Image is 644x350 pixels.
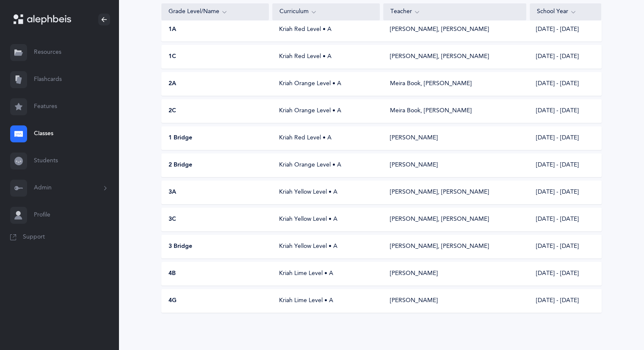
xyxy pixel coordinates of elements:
[529,80,601,88] div: [DATE] - [DATE]
[169,107,176,115] span: 2C
[272,134,380,142] div: Kriah Red Level • A
[390,80,472,88] div: Meira Book, [PERSON_NAME]
[390,188,489,197] div: [PERSON_NAME], [PERSON_NAME]
[390,107,472,115] div: Meira Book, [PERSON_NAME]
[390,215,489,224] div: [PERSON_NAME], [PERSON_NAME]
[23,233,45,242] span: Support
[529,215,601,224] div: [DATE] - [DATE]
[390,242,489,251] div: [PERSON_NAME], [PERSON_NAME]
[390,161,438,169] div: [PERSON_NAME]
[169,80,176,88] span: 2A
[272,269,380,278] div: Kriah Lime Level • A
[390,269,438,278] div: [PERSON_NAME]
[169,25,176,34] span: 1A
[169,161,192,169] span: 2 Bridge
[279,7,373,17] div: Curriculum
[272,297,380,305] div: Kriah Lime Level • A
[529,269,601,278] div: [DATE] - [DATE]
[272,242,380,251] div: Kriah Yellow Level • A
[529,297,601,305] div: [DATE] - [DATE]
[390,134,438,142] div: [PERSON_NAME]
[169,269,176,278] span: 4B
[169,7,262,17] div: Grade Level/Name
[169,188,176,197] span: 3A
[169,215,176,224] span: 3C
[529,25,601,34] div: [DATE] - [DATE]
[529,242,601,251] div: [DATE] - [DATE]
[169,297,177,305] span: 4G
[272,161,380,169] div: Kriah Orange Level • A
[390,7,519,17] div: Teacher
[272,53,380,61] div: Kriah Red Level • A
[529,161,601,169] div: [DATE] - [DATE]
[169,53,176,61] span: 1C
[529,134,601,142] div: [DATE] - [DATE]
[390,25,489,34] div: [PERSON_NAME], [PERSON_NAME]
[272,215,380,224] div: Kriah Yellow Level • A
[169,242,192,251] span: 3 Bridge
[537,7,594,17] div: School Year
[272,107,380,115] div: Kriah Orange Level • A
[272,25,380,34] div: Kriah Red Level • A
[529,53,601,61] div: [DATE] - [DATE]
[390,297,438,305] div: [PERSON_NAME]
[529,107,601,115] div: [DATE] - [DATE]
[529,188,601,197] div: [DATE] - [DATE]
[390,53,489,61] div: [PERSON_NAME], [PERSON_NAME]
[169,134,192,142] span: 1 Bridge
[272,188,380,197] div: Kriah Yellow Level • A
[272,80,380,88] div: Kriah Orange Level • A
